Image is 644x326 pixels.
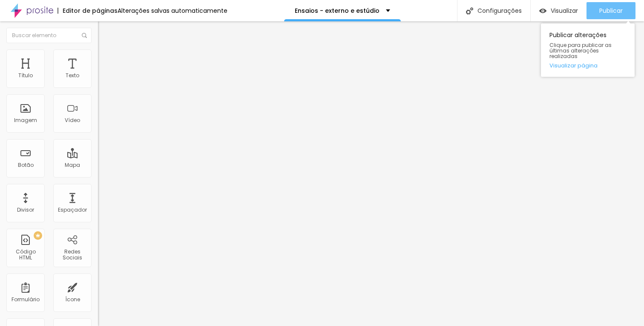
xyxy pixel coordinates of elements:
button: Publicar [586,2,635,19]
font: Título [18,72,33,79]
font: Visualizar [551,6,578,15]
font: Clique para publicar as últimas alterações realizadas [549,41,612,60]
font: Vídeo [65,116,80,124]
font: Imagem [14,116,37,124]
button: Visualizar [531,2,586,19]
font: Redes Sociais [63,248,82,261]
font: Divisor [17,206,34,213]
img: Ícone [82,33,87,38]
font: Ícone [65,296,80,303]
img: Ícone [466,7,473,15]
font: Formulário [11,296,40,303]
font: Editor de páginas [63,6,118,15]
font: Botão [18,161,34,169]
font: Configurações [477,6,522,15]
font: Espaçador [58,206,87,213]
font: Publicar alterações [549,31,607,39]
font: Publicar [599,6,623,15]
font: Código HTML [16,248,36,261]
font: Alterações salvas automaticamente [118,6,227,15]
iframe: Editor [98,21,644,326]
font: Ensaios - externo e estúdio [295,6,379,15]
font: Mapa [65,161,80,169]
font: Texto [66,72,79,79]
img: view-1.svg [539,7,546,15]
font: Visualizar página [549,61,598,70]
input: Buscar elemento [6,28,92,43]
a: Visualizar página [549,63,626,68]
